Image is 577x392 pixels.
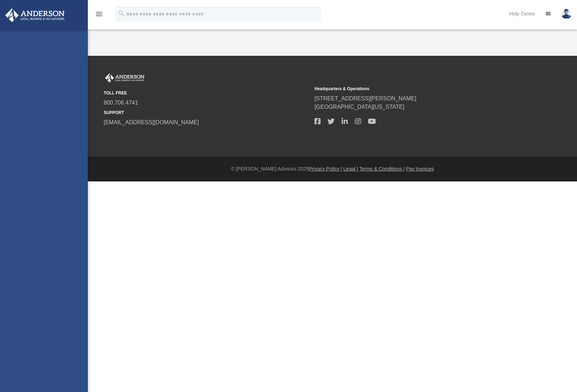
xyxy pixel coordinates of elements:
[561,9,572,19] img: User Pic
[104,100,138,106] a: 800.706.4741
[88,165,577,173] div: © [PERSON_NAME] Advisors 2025
[117,9,125,17] i: search
[104,119,199,125] a: [EMAIL_ADDRESS][DOMAIN_NAME]
[104,73,146,82] img: Anderson Advisors Platinum Portal
[343,166,358,172] a: Legal |
[406,166,434,172] a: Pay Invoices
[309,166,342,172] a: Privacy Policy |
[359,166,405,172] a: Terms & Conditions |
[95,13,103,18] a: menu
[3,8,67,22] img: Anderson Advisors Platinum Portal
[104,90,310,96] small: TOLL FREE
[315,95,416,101] a: [STREET_ADDRESS][PERSON_NAME]
[104,109,310,116] small: SUPPORT
[315,104,404,110] a: [GEOGRAPHIC_DATA][US_STATE]
[95,10,103,18] i: menu
[315,86,520,92] small: Headquarters & Operations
